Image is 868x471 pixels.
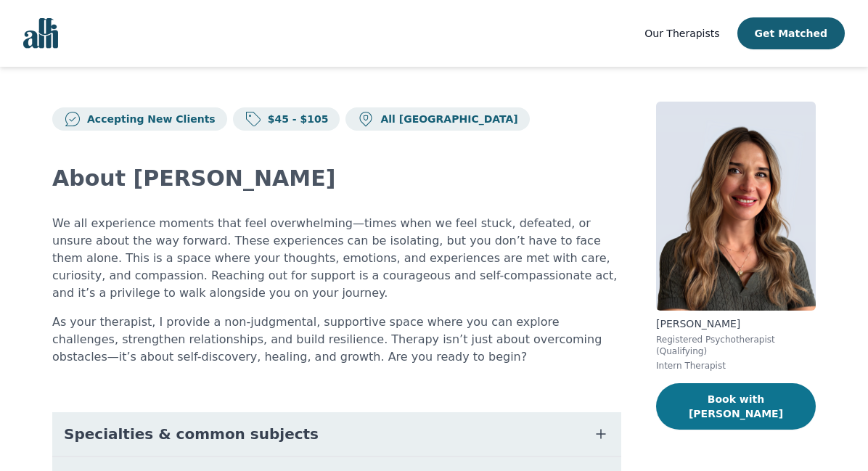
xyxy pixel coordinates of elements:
[656,383,816,430] button: Book with [PERSON_NAME]
[737,17,845,49] button: Get Matched
[23,18,58,49] img: alli logo
[262,112,329,126] p: $45 - $105
[374,112,517,126] p: All [GEOGRAPHIC_DATA]
[52,165,621,192] h2: About [PERSON_NAME]
[644,28,719,39] span: Our Therapists
[52,412,621,456] button: Specialties & common subjects
[52,215,621,302] p: We all experience moments that feel overwhelming—times when we feel stuck, defeated, or unsure ab...
[644,25,719,42] a: Our Therapists
[656,316,816,331] p: [PERSON_NAME]
[656,102,816,311] img: Natalia_Simachkevitch
[52,314,621,366] p: As your therapist, I provide a non-judgmental, supportive space where you can explore challenges,...
[656,334,816,357] p: Registered Psychotherapist (Qualifying)
[64,424,319,444] span: Specialties & common subjects
[656,360,816,372] p: Intern Therapist
[81,112,216,126] p: Accepting New Clients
